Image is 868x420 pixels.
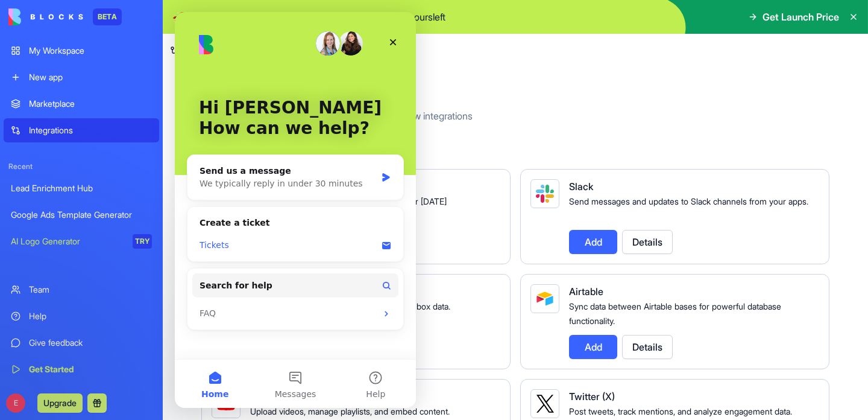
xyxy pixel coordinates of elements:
span: Home [27,378,54,386]
div: New app [29,71,152,83]
button: Add [569,230,617,254]
div: Get Started [29,363,152,375]
div: Marketplace [29,98,152,110]
div: AI Logo Generator [11,235,124,247]
span: Sync data between Airtable bases for powerful database functionality. [569,301,781,326]
p: - 10 % OFF all plans. [290,10,371,24]
a: Get Started [4,357,159,381]
span: Post tweets, track mentions, and analyze engagement data. [569,406,792,416]
div: Integrations [29,124,152,136]
span: Slack [569,180,593,192]
a: Google Ads Template Generator [4,203,159,227]
p: Only 36 hours left [376,10,445,24]
a: My Workspace [4,39,159,63]
span: Get Launch Price [763,10,839,24]
div: Google Ads Template Generator [11,209,152,221]
span: Airtable [569,285,603,297]
a: New app [4,65,159,89]
div: Lead Enrichment Hub [11,182,152,194]
button: Add [569,335,617,359]
div: My Workspace [29,45,152,57]
span: Recent [4,162,159,171]
div: Team [29,284,152,296]
span: Messages [100,378,142,386]
span: Upload videos, manage playlists, and embed content. [250,406,450,416]
a: Upgrade [37,396,83,409]
div: BETA [93,8,122,25]
a: AI Logo GeneratorTRY [4,229,159,253]
a: Integrations [4,118,159,142]
button: Details [622,230,673,254]
span: E [6,393,25,413]
a: Lead Enrichment Hub [4,176,159,200]
button: Help [161,348,241,396]
a: Team [4,278,159,302]
span: Send messages and updates to Slack channels from your apps. [569,196,808,206]
a: Help [4,304,159,328]
span: Launch Week Special [189,10,285,24]
p: Manage your connected services and discover new integrations [201,109,829,123]
button: Upgrade [37,393,83,413]
div: Help [29,310,152,322]
img: logo [8,8,83,25]
a: Marketplace [4,92,159,116]
iframe: Intercom live chat [175,12,416,408]
button: Details [622,335,673,359]
span: Twitter (X) [569,390,615,402]
h4: Integrations [201,142,829,159]
div: Give feedback [29,337,152,349]
h2: Integrations [201,82,829,104]
span: 🚀 [172,10,184,24]
div: TRY [133,234,152,249]
a: BETA [8,8,122,25]
a: Give feedback [4,331,159,355]
button: Messages [80,348,160,396]
span: Help [191,378,210,386]
div: Close [207,19,229,41]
